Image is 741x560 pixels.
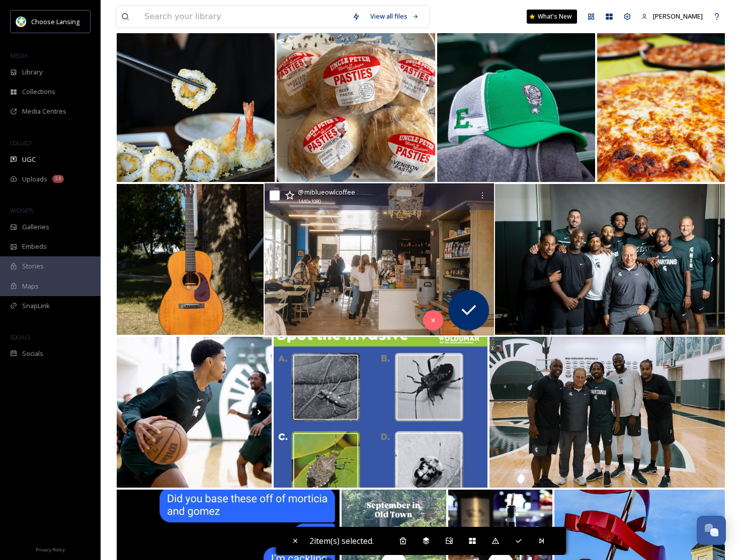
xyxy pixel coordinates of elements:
[117,337,272,488] img: Let's work.
[277,31,435,182] img: Received our order of Uncle Peters Pasties and we are fully stocked! It's perfect for this kind o...
[298,188,356,197] span: @ miblueowlcoffee
[22,349,43,358] span: Socials
[298,198,321,206] span: 1440 x 1080
[22,282,39,291] span: Maps
[22,174,47,184] span: Uploads
[22,155,36,164] span: UGC
[31,17,79,26] span: Choose Lansing
[489,337,725,488] img: 📍 Grind Week
[117,184,264,335] img: Look at this lovely pre-war Martin! This 1927 000-18 features an X-braced Adirondack spruce top, ...
[16,17,26,27] img: logo.jpeg
[309,535,374,547] span: 2 item(s) selected.
[597,31,725,182] img: Happy National Cheese Pizza Day! 🍕 Nothing beats the melty, cheesy goodness of a fresh pizza from...
[22,301,50,311] span: SnapLink
[274,337,488,488] img: Alright everyone, lets see how we did spotting our invasive for this week! And our invasive for t...
[22,261,44,271] span: Stories
[10,139,32,147] span: COLLECT
[365,7,424,26] a: View all files
[117,31,275,182] img: In a lunch rush? We've got you. Swing by Maru for our Express Lunch: any two simple rolls for jus...
[636,7,708,26] a: [PERSON_NAME]
[52,175,64,183] div: 58
[437,31,595,182] img: 🏈 Gear up for football season with our EMU hats – just $15 each! Perfect for game days AND stacki...
[653,12,703,21] span: [PERSON_NAME]
[697,516,726,545] button: Open Chat
[527,10,577,24] a: What's New
[22,222,49,232] span: Galleries
[495,184,725,335] img: Spartan Family.
[10,52,28,59] span: MEDIA
[36,543,65,555] a: Privacy Policy
[265,183,495,336] img: Happy Friday friends! We are so grateful to share our days with you and look forward to many more...
[10,207,33,214] span: WIDGETS
[22,87,55,97] span: Collections
[22,67,42,77] span: Library
[22,107,66,116] span: Media Centres
[139,6,347,28] input: Search your library
[36,546,65,553] span: Privacy Policy
[22,242,47,251] span: Embeds
[10,333,30,341] span: SOCIALS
